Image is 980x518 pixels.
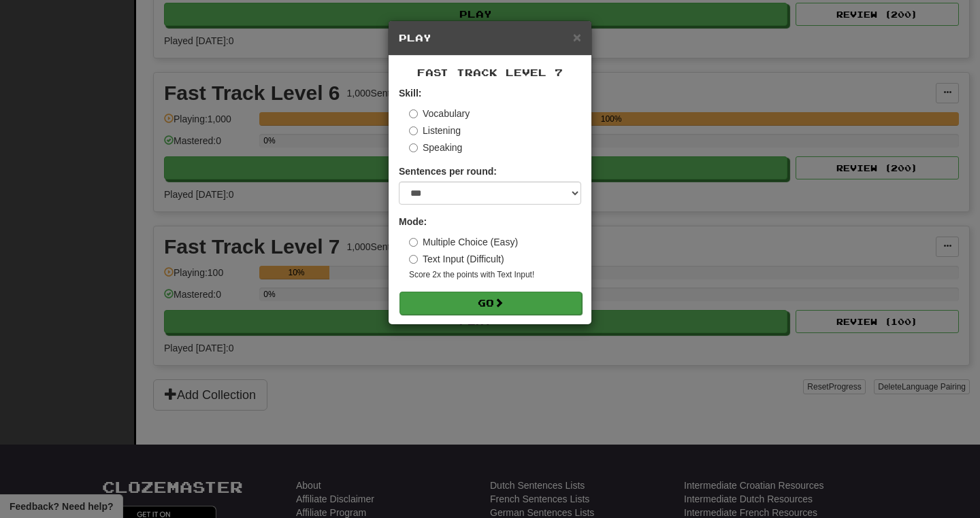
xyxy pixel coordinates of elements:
[409,269,581,281] small: Score 2x the points with Text Input !
[399,216,427,227] strong: Mode:
[399,292,582,315] button: Go
[409,255,418,264] input: Text Input (Difficult)
[399,88,421,99] strong: Skill:
[573,29,581,45] span: ×
[409,235,518,249] label: Multiple Choice (Easy)
[409,109,418,118] input: Vocabulary
[573,30,581,44] button: Close
[399,31,581,45] h5: Play
[417,67,563,78] span: Fast Track Level 7
[399,165,497,178] label: Sentences per round:
[409,126,418,135] input: Listening
[409,107,470,120] label: Vocabulary
[409,124,461,137] label: Listening
[409,252,504,266] label: Text Input (Difficult)
[409,238,418,247] input: Multiple Choice (Easy)
[409,141,462,154] label: Speaking
[409,143,418,152] input: Speaking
